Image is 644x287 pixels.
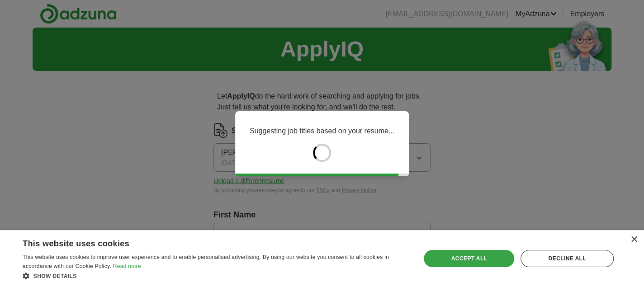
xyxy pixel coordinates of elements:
p: Suggesting job titles based on your resume... [250,126,394,136]
div: Decline all [521,250,614,267]
div: Close [630,236,637,243]
a: Read more, opens a new window [113,263,141,269]
div: Accept all [424,250,514,267]
div: Show details [23,271,409,280]
span: This website uses cookies to improve user experience and to enable personalised advertising. By u... [23,254,389,269]
span: Show details [33,273,77,279]
div: This website uses cookies [23,235,386,249]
